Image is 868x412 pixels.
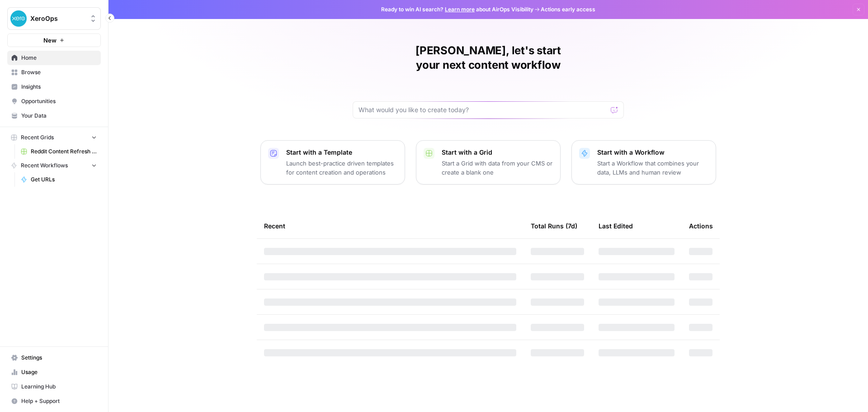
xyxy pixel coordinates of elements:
[689,213,713,238] div: Actions
[541,5,595,14] span: Actions early access
[286,148,397,157] p: Start with a Template
[260,140,405,185] button: Start with a TemplateLaunch best-practice driven templates for content creation and operations
[21,161,68,170] span: Recent Workflows
[442,148,553,157] p: Start with a Grid
[7,394,101,408] button: Help + Support
[17,144,101,159] a: Reddit Content Refresh - Single URL
[416,140,561,185] button: Start with a GridStart a Grid with data from your CMS or create a blank one
[21,368,97,376] span: Usage
[264,213,516,238] div: Recent
[21,54,97,62] span: Home
[10,10,27,27] img: XeroOps Logo
[31,147,97,156] span: Reddit Content Refresh - Single URL
[7,7,101,30] button: Workspace: XeroOps
[31,175,97,184] span: Get URLs
[381,5,533,14] span: Ready to win AI search? about AirOps Visibility
[7,65,101,80] a: Browse
[442,159,553,177] p: Start a Grid with data from your CMS or create a blank one
[7,379,101,394] a: Learning Hub
[7,51,101,65] a: Home
[571,140,716,185] button: Start with a WorkflowStart a Workflow that combines your data, LLMs and human review
[445,6,475,13] a: Learn more
[21,397,97,405] span: Help + Support
[21,133,54,142] span: Recent Grids
[21,354,97,362] span: Settings
[7,33,101,47] button: New
[7,80,101,94] a: Insights
[7,131,101,144] button: Recent Grids
[21,97,97,105] span: Opportunities
[21,383,97,391] span: Learning Hub
[599,213,633,238] div: Last Edited
[17,172,101,187] a: Get URLs
[21,112,97,120] span: Your Data
[7,109,101,123] a: Your Data
[21,83,97,91] span: Insights
[30,14,85,23] span: XeroOps
[43,36,57,45] span: New
[597,148,708,157] p: Start with a Workflow
[7,365,101,379] a: Usage
[7,159,101,172] button: Recent Workflows
[286,159,397,177] p: Launch best-practice driven templates for content creation and operations
[359,105,607,114] input: What would you like to create today?
[7,350,101,365] a: Settings
[597,159,708,177] p: Start a Workflow that combines your data, LLMs and human review
[531,213,577,238] div: Total Runs (7d)
[7,94,101,109] a: Opportunities
[21,68,97,76] span: Browse
[353,43,624,72] h1: [PERSON_NAME], let's start your next content workflow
